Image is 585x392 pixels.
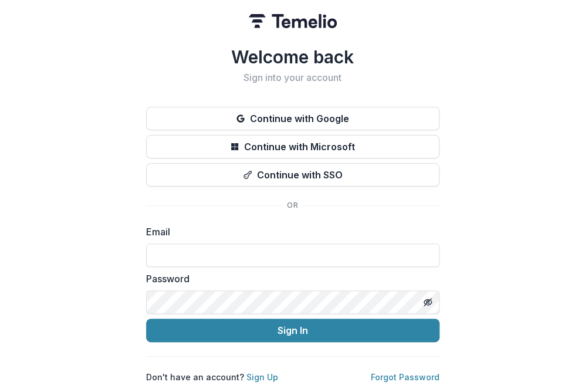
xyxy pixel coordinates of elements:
[146,107,439,130] button: Continue with Google
[146,135,439,158] button: Continue with Microsoft
[146,72,439,83] h2: Sign into your account
[249,14,337,28] img: Temelio
[146,225,432,239] label: Email
[246,372,278,382] a: Sign Up
[146,319,439,342] button: Sign In
[146,272,432,286] label: Password
[371,372,439,382] a: Forgot Password
[146,371,278,383] p: Don't have an account?
[146,163,439,187] button: Continue with SSO
[418,293,437,312] button: Toggle password visibility
[146,46,439,67] h1: Welcome back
